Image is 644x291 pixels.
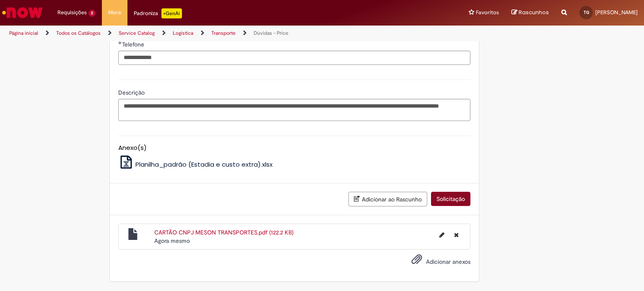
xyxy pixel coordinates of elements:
button: Adicionar anexos [409,252,424,271]
a: Página inicial [9,30,38,36]
span: Descrição [118,89,146,96]
span: Planilha_padrão (Estadia e custo extra).xlsx [135,160,273,169]
span: 2 [88,10,96,17]
button: Editar nome de arquivo CARTÃO CNPJ MESON TRANSPORTES.pdf [434,228,449,242]
a: Rascunhos [512,9,549,17]
span: Rascunhos [519,8,549,16]
span: Requisições [57,8,87,17]
input: Telefone [118,51,470,65]
a: CARTÃO CNPJ MESON TRANSPORTES.pdf (122.2 KB) [154,229,293,236]
time: 29/08/2025 15:36:03 [154,237,190,245]
textarea: Descrição [118,99,470,121]
span: Obrigatório Preenchido [118,41,122,44]
a: Planilha_padrão (Estadia e custo extra).xlsx [118,160,273,169]
button: Excluir CARTÃO CNPJ MESON TRANSPORTES.pdf [449,228,464,242]
span: Favoritos [476,8,499,17]
a: Service Catalog [119,30,155,36]
span: Telefone [122,41,146,48]
span: Agora mesmo [154,237,190,245]
p: +GenAi [161,8,182,18]
span: TG [584,10,589,15]
a: Todos os Catálogos [56,30,101,36]
button: Solicitação [431,192,470,206]
a: Transporte [211,30,236,36]
img: ServiceNow [1,4,44,21]
a: Dúvidas - Price [254,30,288,36]
span: Adicionar anexos [426,258,470,265]
span: [PERSON_NAME] [595,9,638,16]
ul: Trilhas de página [6,26,423,41]
div: Padroniza [134,8,182,18]
span: More [108,8,121,17]
h5: Anexo(s) [118,144,470,152]
a: Logistica [173,30,193,36]
button: Adicionar ao Rascunho [348,192,427,206]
